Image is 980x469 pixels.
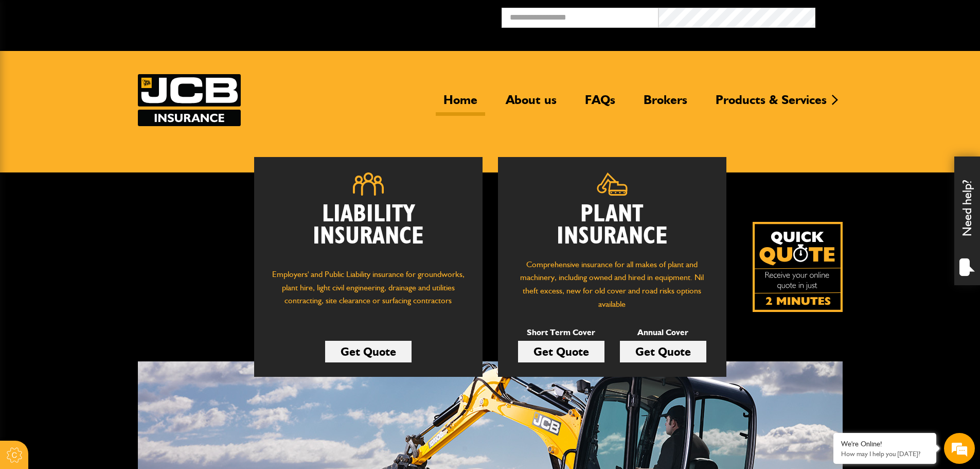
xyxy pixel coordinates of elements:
div: We're Online! [841,440,929,448]
p: Short Term Cover [518,326,604,339]
input: Enter your email address [13,126,188,148]
a: Get Quote [620,341,706,362]
button: Broker Login [815,8,972,24]
p: How may I help you today? [841,450,929,458]
input: Enter your last name [13,95,188,118]
a: Get your insurance quote isn just 2-minutes [753,222,843,312]
div: Need help? [954,157,980,285]
a: FAQs [577,92,623,116]
a: Brokers [636,92,695,116]
textarea: Type your message and hit 'Enter' [13,186,188,308]
div: Minimize live chat window [169,5,193,30]
img: Quick Quote [753,222,843,312]
a: Home [436,92,485,116]
p: Employers' and Public Liability insurance for groundworks, plant hire, light civil engineering, d... [270,268,467,317]
p: Annual Cover [620,326,706,339]
a: JCB Insurance Services [138,74,241,126]
p: Comprehensive insurance for all makes of plant and machinery, including owned and hired in equipm... [513,258,711,310]
a: About us [498,92,564,116]
input: Enter your phone number [13,156,188,179]
img: JCB Insurance Services logo [138,74,241,126]
h2: Plant Insurance [513,203,711,248]
a: Products & Services [708,92,834,116]
img: d_20077148190_company_1631870298795_20077148190 [17,57,43,72]
a: Get Quote [518,341,604,362]
a: Get Quote [325,341,412,362]
div: Chat with us now [54,58,173,71]
h2: Liability Insurance [270,203,467,258]
em: Start Chat [140,317,187,331]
